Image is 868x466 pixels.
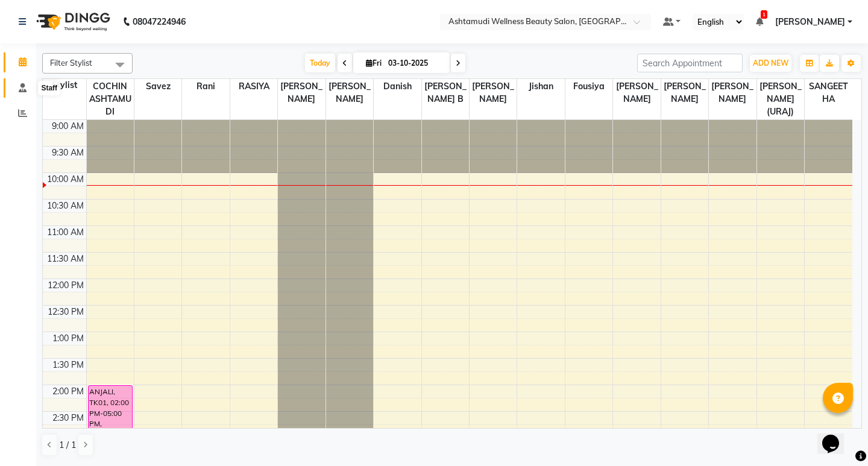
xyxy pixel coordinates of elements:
[45,306,86,318] div: 12:30 PM
[59,439,76,452] span: 1 / 1
[757,79,804,119] span: [PERSON_NAME](URAJ)
[374,79,421,94] span: Danish
[50,332,86,345] div: 1:00 PM
[517,79,564,94] span: Jishan
[637,54,743,72] input: Search Appointment
[661,79,708,107] span: [PERSON_NAME]
[31,5,113,39] img: logo
[49,146,86,159] div: 9:30 AM
[45,173,86,186] div: 10:00 AM
[49,120,86,133] div: 9:00 AM
[50,385,86,398] div: 2:00 PM
[470,79,517,107] span: [PERSON_NAME]
[761,10,767,19] span: 1
[50,58,92,68] span: Filter Stylist
[230,79,277,94] span: RASIYA
[50,412,86,424] div: 2:30 PM
[817,418,856,454] iframe: chat widget
[45,200,86,212] div: 10:30 AM
[38,81,60,95] div: Staff
[363,58,385,68] span: Fri
[134,79,181,94] span: Savez
[45,279,86,292] div: 12:00 PM
[45,226,86,239] div: 11:00 AM
[709,79,756,107] span: [PERSON_NAME]
[278,79,325,107] span: [PERSON_NAME]
[613,79,660,107] span: [PERSON_NAME]
[385,54,445,72] input: 2025-10-03
[753,58,788,68] span: ADD NEW
[45,253,86,265] div: 11:30 AM
[182,79,229,94] span: Rani
[756,16,763,27] a: 1
[775,16,845,28] span: [PERSON_NAME]
[50,359,86,371] div: 1:30 PM
[326,79,373,107] span: [PERSON_NAME]
[133,5,186,39] b: 08047224946
[422,79,469,107] span: [PERSON_NAME] B
[305,54,335,72] span: Today
[750,55,791,72] button: ADD NEW
[805,79,852,107] span: SANGEETHA
[87,79,134,119] span: COCHIN ASHTAMUDI
[565,79,612,94] span: Fousiya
